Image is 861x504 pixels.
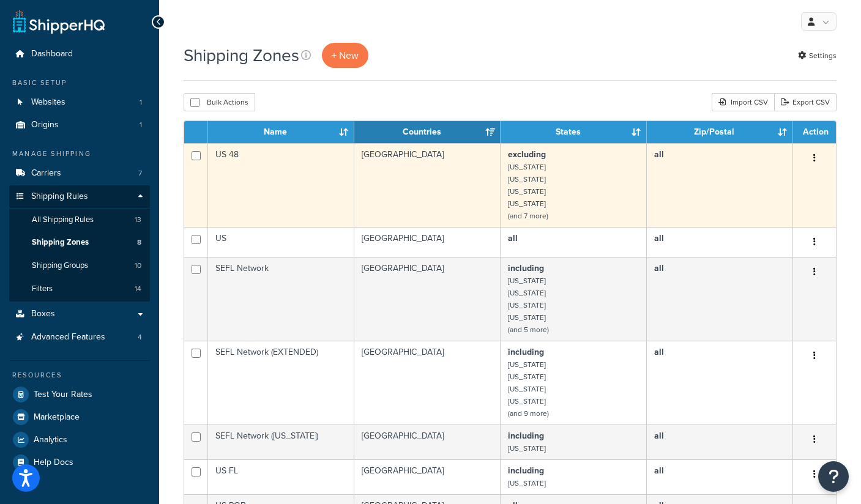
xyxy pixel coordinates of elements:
[9,209,150,231] a: All Shipping Rules 13
[354,257,501,341] td: [GEOGRAPHIC_DATA]
[208,121,354,143] th: Name: activate to sort column ascending
[332,48,359,62] span: + New
[9,185,150,302] li: Shipping Rules
[9,78,150,88] div: Basic Setup
[34,458,73,468] span: Help Docs
[818,461,849,492] button: Open Resource Center
[31,168,61,179] span: Carriers
[184,93,255,111] button: Bulk Actions
[135,261,141,271] span: 10
[654,346,664,358] b: all
[138,332,142,343] span: 4
[508,262,544,275] b: including
[9,406,150,428] a: Marketplace
[9,91,150,114] a: Websites 1
[354,341,501,424] td: [GEOGRAPHIC_DATA]
[34,412,80,423] span: Marketplace
[508,384,546,395] small: [US_STATE]
[31,49,73,59] span: Dashboard
[9,231,150,254] li: Shipping Zones
[508,408,549,419] small: (and 9 more)
[184,43,299,67] h1: Shipping Zones
[774,93,837,111] a: Export CSV
[9,254,150,277] a: Shipping Groups 10
[9,278,150,300] a: Filters 14
[508,148,546,161] b: excluding
[508,161,546,172] small: [US_STATE]
[208,459,354,494] td: US FL
[508,429,544,442] b: including
[501,121,647,143] th: States: activate to sort column ascending
[9,185,150,208] a: Shipping Rules
[354,424,501,459] td: [GEOGRAPHIC_DATA]
[712,93,774,111] div: Import CSV
[508,275,546,286] small: [US_STATE]
[31,309,55,319] span: Boxes
[508,371,546,382] small: [US_STATE]
[654,232,664,245] b: all
[508,396,546,407] small: [US_STATE]
[32,284,53,294] span: Filters
[322,43,368,68] a: + New
[9,451,150,473] a: Help Docs
[9,326,150,349] a: Advanced Features 4
[34,390,92,400] span: Test Your Rates
[508,232,518,245] b: all
[135,215,141,225] span: 13
[208,424,354,459] td: SEFL Network ([US_STATE])
[208,257,354,341] td: SEFL Network
[32,215,94,225] span: All Shipping Rules
[654,464,664,477] b: all
[208,341,354,424] td: SEFL Network (EXTENDED)
[135,284,141,294] span: 14
[508,359,546,370] small: [US_STATE]
[793,121,836,143] th: Action
[31,332,105,343] span: Advanced Features
[9,384,150,406] a: Test Your Rates
[654,262,664,275] b: all
[647,121,793,143] th: Zip/Postal: activate to sort column ascending
[13,9,105,34] a: ShipperHQ Home
[508,287,546,298] small: [US_STATE]
[354,143,501,227] td: [GEOGRAPHIC_DATA]
[508,443,546,454] small: [US_STATE]
[31,191,88,202] span: Shipping Rules
[9,370,150,380] div: Resources
[138,168,142,179] span: 7
[31,120,59,130] span: Origins
[508,174,546,185] small: [US_STATE]
[9,162,150,185] a: Carriers 7
[208,227,354,257] td: US
[32,237,89,248] span: Shipping Zones
[9,303,150,325] a: Boxes
[9,231,150,254] a: Shipping Zones 8
[9,326,150,349] li: Advanced Features
[508,464,544,477] b: including
[9,429,150,451] a: Analytics
[137,237,141,248] span: 8
[9,149,150,159] div: Manage Shipping
[9,162,150,185] li: Carriers
[9,43,150,65] a: Dashboard
[9,209,150,231] li: All Shipping Rules
[654,148,664,161] b: all
[9,114,150,136] li: Origins
[9,91,150,114] li: Websites
[140,97,142,108] span: 1
[208,143,354,227] td: US 48
[508,324,549,335] small: (and 5 more)
[654,429,664,442] b: all
[31,97,65,108] span: Websites
[34,435,67,445] span: Analytics
[508,300,546,311] small: [US_STATE]
[508,210,548,221] small: (and 7 more)
[508,346,544,358] b: including
[508,478,546,489] small: [US_STATE]
[9,114,150,136] a: Origins 1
